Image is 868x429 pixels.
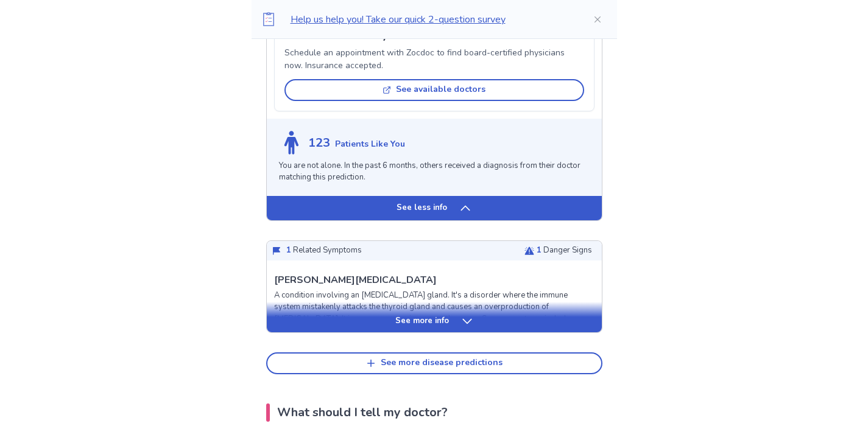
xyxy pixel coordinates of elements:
button: See more disease predictions [266,352,602,374]
span: 1 [286,245,291,256]
p: Danger Signs [537,245,592,257]
p: A condition involving an [MEDICAL_DATA] gland. It's a disorder where the immune system mistakenly... [274,290,595,349]
p: Schedule an appointment with Zocdoc to find board-certified physicians now. Insurance accepted. [284,46,584,72]
span: 1 [537,245,542,256]
p: Related Symptoms [286,245,362,257]
p: 123 [308,134,330,152]
p: See more info [395,315,449,327]
button: See available doctors [284,79,584,101]
p: Help us help you! Take our quick 2-question survey [291,12,573,27]
p: See less info [397,202,447,214]
p: You are not alone. In the past 6 months, others received a diagnosis from their doctor matching t... [279,160,590,184]
a: See available doctors [284,74,584,101]
p: [PERSON_NAME][MEDICAL_DATA] [274,273,437,287]
p: What should I tell my doctor? [277,403,448,422]
p: Patients Like You [335,138,405,150]
div: See more disease predictions [381,358,503,368]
